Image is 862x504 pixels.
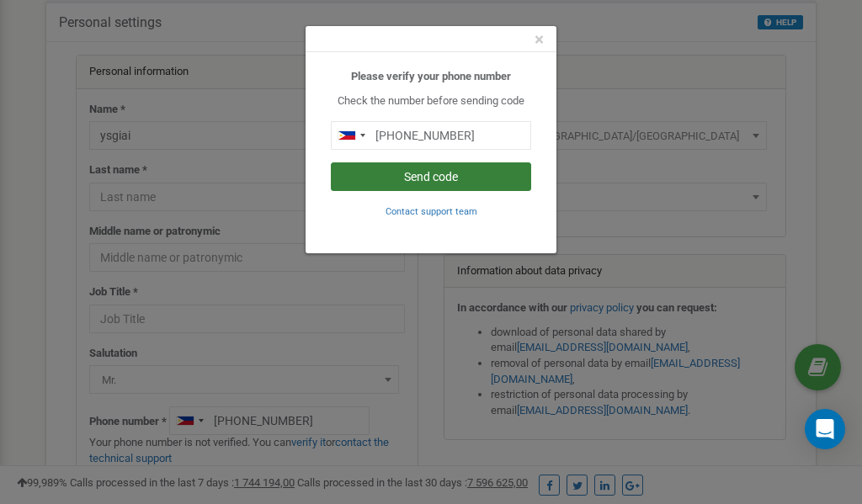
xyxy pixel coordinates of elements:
[331,162,531,191] button: Send code
[386,204,477,217] a: Contact support team
[805,409,845,449] div: Open Intercom Messenger
[535,31,544,49] button: Close
[332,122,370,149] div: Telephone country code
[351,70,511,82] b: Please verify your phone number
[535,29,544,50] span: ×
[331,121,531,150] input: 0905 123 4567
[331,93,531,109] p: Check the number before sending code
[386,206,477,217] small: Contact support team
